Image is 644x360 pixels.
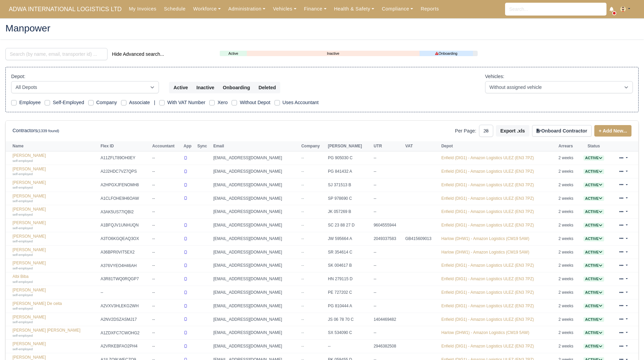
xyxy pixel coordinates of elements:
td: 2 weeks [557,205,579,219]
input: Search (by name, email, transporter id) ... [5,48,108,60]
a: Enfield (DIG1) - Amazon Logistics ULEZ (EN3 7PZ) [441,169,534,174]
td: -- [150,151,182,165]
a: [PERSON_NAME] self-employed [13,234,97,244]
span: -- [301,236,304,241]
th: Accountant [150,141,182,151]
a: ADWA INTERNATIONAL LOGISTICS LTD [5,3,125,16]
td: PG 841432 A [326,165,372,178]
a: Enfield (DIG1) - Amazon Logistics ULEZ (EN3 7PZ) [441,344,534,349]
td: 2049337583 [372,232,404,245]
td: 1404469482 [372,313,404,326]
td: A3TO6KGQEAQ3OX [99,232,150,245]
td: -- [150,272,182,286]
td: -- [372,326,404,340]
label: With VAT Number [167,99,205,106]
th: Email [212,141,300,151]
td: 2 weeks [557,178,579,192]
a: Albi Biba self-employed [13,274,97,284]
a: Active [583,236,604,241]
span: -- [301,344,304,349]
td: SK 004617 B [326,259,372,272]
span: -- [301,317,304,322]
a: Active [583,263,604,268]
td: A1ZDXFC7CWOHG2 [99,326,150,340]
span: -- [301,183,304,187]
td: SX 534090 C [326,326,372,340]
span: Active [583,290,604,295]
div: + Add New... [592,125,631,137]
td: [EMAIL_ADDRESS][DOMAIN_NAME] [212,326,300,340]
span: Active [583,223,604,228]
div: Manpower [0,18,644,40]
td: PE 727202 C [326,286,372,299]
td: A2HPGXJFENOMH8 [99,178,150,192]
span: Active [583,196,604,201]
th: VAT [404,141,440,151]
td: [EMAIL_ADDRESS][DOMAIN_NAME] [212,151,300,165]
small: self-employed [13,172,33,176]
a: Compliance [378,2,417,16]
td: 2 weeks [557,219,579,232]
td: [EMAIL_ADDRESS][DOMAIN_NAME] [212,313,300,326]
th: Depot [439,141,557,151]
td: A36BPR0VIT5EX2 [99,245,150,259]
td: -- [150,340,182,353]
a: [PERSON_NAME] self-employed [13,261,97,270]
td: -- [150,245,182,259]
span: -- [301,223,304,227]
button: Export .xls [496,125,529,137]
label: Associate [129,99,150,106]
span: -- [301,169,304,174]
a: Enfield (DIG1) - Amazon Logistics ULEZ (EN3 7PZ) [441,277,534,281]
td: -- [150,219,182,232]
a: [PERSON_NAME] self-employed [13,167,97,176]
a: Administration [224,2,269,16]
td: -- [150,232,182,245]
th: Name [6,141,99,151]
a: Vehicles [269,2,300,16]
a: My Invoices [125,2,160,16]
th: Flex ID [99,141,150,151]
label: Without Depot [240,99,270,106]
small: self-employed [13,186,33,189]
td: A3R81TWQ0RQGP7 [99,272,150,286]
a: Enfield (DIG1) - Amazon Logistics ULEZ (EN3 7PZ) [441,196,534,201]
a: Active [583,183,604,187]
button: Onboarding [218,82,255,93]
a: Active [583,169,604,174]
th: App [182,141,196,151]
td: -- [150,259,182,272]
small: self-employed [13,253,33,257]
label: Self-Employed [53,99,84,106]
a: [PERSON_NAME] self-employed [13,153,97,163]
td: -- [150,286,182,299]
span: Active [583,344,604,349]
button: Active [169,82,192,93]
small: self-employed [13,320,33,324]
td: 2946382508 [372,340,404,353]
label: Per Page: [455,127,476,135]
a: [PERSON_NAME] self-employed [13,180,97,190]
a: Inactive [247,51,420,56]
th: Sync [196,141,212,151]
td: [EMAIL_ADDRESS][DOMAIN_NAME] [212,340,300,353]
td: [EMAIL_ADDRESS][DOMAIN_NAME] [212,245,300,259]
small: self-employed [13,239,33,243]
td: SC 23 88 27 D [326,219,372,232]
td: [EMAIL_ADDRESS][DOMAIN_NAME] [212,299,300,313]
td: [EMAIL_ADDRESS][DOMAIN_NAME] [212,259,300,272]
td: 2 weeks [557,259,579,272]
td: -- [372,165,404,178]
td: -- [150,313,182,326]
span: Active [583,330,604,335]
button: Inactive [192,82,219,93]
a: Active [583,196,604,201]
a: Enfield (DIG1) - Amazon Logistics ULEZ (EN3 7PZ) [441,155,534,160]
td: 2 weeks [557,165,579,178]
td: A11ZFLT89OH0EY [99,151,150,165]
td: PG 810444 A [326,299,372,313]
a: Active [583,250,604,255]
